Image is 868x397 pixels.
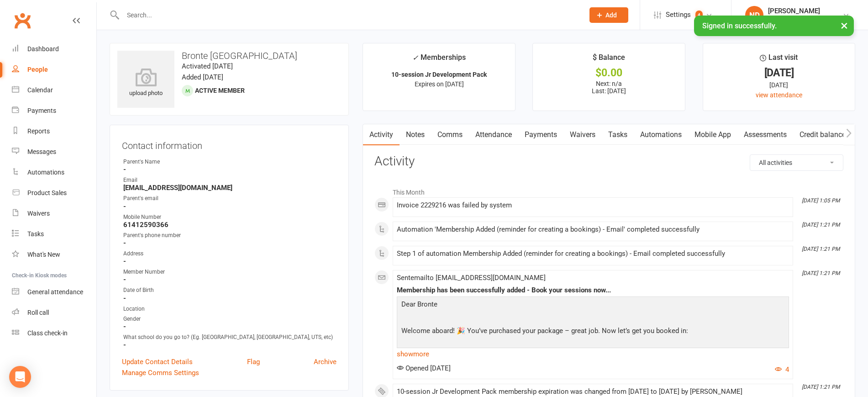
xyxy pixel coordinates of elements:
[12,282,96,302] a: General attendance kiosk mode
[593,52,625,68] div: $ Balance
[802,384,840,390] i: [DATE] 1:21 PM
[737,124,793,145] a: Assessments
[27,66,48,73] div: People
[123,294,337,302] strong: -
[123,333,337,342] div: What school do you go to? (Eg. [GEOGRAPHIC_DATA], [GEOGRAPHIC_DATA], UTS, etc)
[695,11,703,20] span: 4
[182,62,233,70] time: Activated [DATE]
[314,356,337,367] a: Archive
[123,176,337,185] div: Email
[802,270,840,276] i: [DATE] 1:21 PM
[374,183,843,197] li: This Month
[9,366,31,388] div: Open Intercom Messenger
[397,286,789,294] div: Membership has been successfully added - Book your sessions now...
[363,124,400,145] a: Activity
[117,51,341,61] h3: Bronte [GEOGRAPHIC_DATA]
[123,305,337,313] div: Location
[247,356,260,367] a: Flag
[123,315,337,323] div: Gender
[27,230,44,238] div: Tasks
[397,250,789,258] div: Step 1 of automation Membership Added (reminder for creating a bookings) - Email completed succes...
[122,367,199,378] a: Manage Comms Settings
[745,6,763,24] div: ND
[123,221,337,229] strong: 61412590366
[412,52,466,69] div: Memberships
[802,222,840,228] i: [DATE] 1:21 PM
[397,226,789,233] div: Automation 'Membership Added (reminder for creating a bookings) - Email' completed successfully
[12,39,96,59] a: Dashboard
[702,21,777,30] span: Signed in successfully.
[397,201,789,209] div: Invoice 2229216 was failed by system
[12,101,96,121] a: Payments
[11,9,34,32] a: Clubworx
[27,329,68,337] div: Class check-in
[27,251,60,258] div: What's New
[760,52,798,68] div: Last visit
[12,224,96,244] a: Tasks
[400,124,431,145] a: Notes
[117,68,174,98] div: upload photo
[397,388,789,396] div: 10-session Jr Development Pack membership expiration was changed from [DATE] to [DATE] by [PERSON...
[634,124,688,145] a: Automations
[123,184,337,192] strong: [EMAIL_ADDRESS][DOMAIN_NAME]
[605,11,617,19] span: Add
[836,16,852,35] button: ×
[123,268,337,276] div: Member Number
[397,348,789,360] a: show more
[12,121,96,142] a: Reports
[123,231,337,240] div: Parent's phone number
[123,213,337,222] div: Mobile Number
[12,59,96,80] a: People
[399,299,787,312] p: Dear Bronte
[374,154,843,169] h3: Activity
[768,15,820,23] div: ProVolley Pty Ltd
[27,45,59,53] div: Dashboard
[397,274,546,282] span: Sent email to [EMAIL_ADDRESS][DOMAIN_NAME]
[123,239,337,247] strong: -
[793,124,852,145] a: Credit balance
[391,71,487,78] strong: 10-session Jr Development Pack
[182,73,223,81] time: Added [DATE]
[123,323,337,331] strong: -
[12,142,96,162] a: Messages
[802,246,840,252] i: [DATE] 1:21 PM
[563,124,602,145] a: Waivers
[27,210,50,217] div: Waivers
[120,9,578,21] input: Search...
[12,244,96,265] a: What's New
[518,124,563,145] a: Payments
[27,107,56,114] div: Payments
[27,148,56,155] div: Messages
[27,86,53,94] div: Calendar
[122,356,193,367] a: Update Contact Details
[123,194,337,203] div: Parent's email
[12,302,96,323] a: Roll call
[123,275,337,284] strong: -
[123,257,337,265] strong: -
[802,197,840,204] i: [DATE] 1:05 PM
[688,124,737,145] a: Mobile App
[666,5,691,25] span: Settings
[756,91,802,99] a: view attendance
[431,124,469,145] a: Comms
[27,309,49,316] div: Roll call
[123,286,337,295] div: Date of Birth
[397,364,451,372] span: Opened [DATE]
[415,80,464,88] span: Expires on [DATE]
[123,341,337,349] strong: -
[12,162,96,183] a: Automations
[711,80,847,90] div: [DATE]
[12,183,96,203] a: Product Sales
[123,249,337,258] div: Address
[775,364,789,375] button: 4
[27,127,50,135] div: Reports
[469,124,518,145] a: Attendance
[27,288,83,296] div: General attendance
[27,169,64,176] div: Automations
[768,7,820,15] div: [PERSON_NAME]
[399,325,787,339] p: Welcome aboard! 🎉 You’ve purchased your package – great job. Now let’s get you booked in:
[123,165,337,174] strong: -
[541,68,676,78] div: $0.00
[195,87,245,94] span: Active member
[12,80,96,101] a: Calendar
